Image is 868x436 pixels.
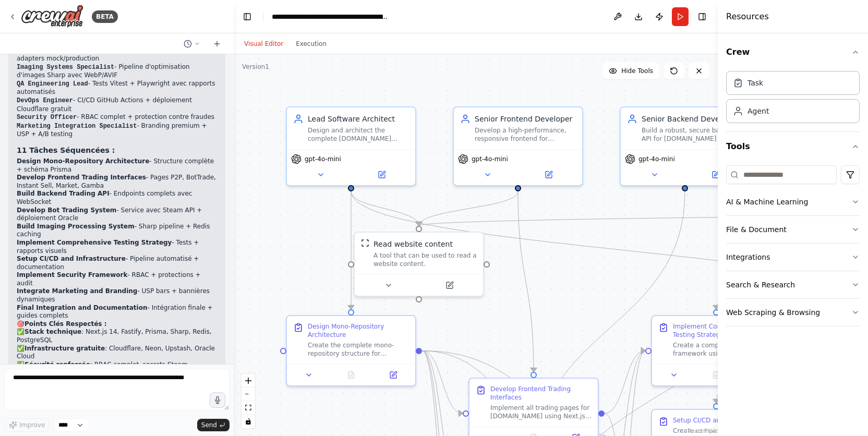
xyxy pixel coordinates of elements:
[414,191,523,226] g: Edge from db1aa8da-da4a-4528-9843-a6e56caec961 to 4034af59-e479-4f73-ace6-4994a1fb207f
[242,374,255,428] div: React Flow controls
[17,239,172,246] strong: Implement Comprehensive Testing Strategy
[420,279,479,292] button: Open in side panel
[694,369,739,381] button: No output available
[242,374,255,387] button: zoom in
[748,106,769,116] div: Agent
[695,9,709,24] button: Hide right sidebar
[642,114,743,124] div: Senior Backend Developer
[513,191,539,372] g: Edge from db1aa8da-da4a-4528-9843-a6e56caec961 to 0ccf96bb-05f6-44f8-8c23-6274b3f62e7f
[472,155,508,163] span: gpt-4o-mini
[305,155,341,163] span: gpt-4o-mini
[308,341,409,358] div: Create the complete mono-repository structure for [DOMAIN_NAME] with all necessary directories, c...
[242,415,255,428] button: toggle interactivity
[673,341,774,358] div: Create a complete testing framework using Vitest for unit tests (API, RBAC, imaging utilities) an...
[290,38,333,50] button: Execution
[179,38,204,50] button: Switch to previous chat
[240,9,255,24] button: Hide left sidebar
[329,369,373,381] button: No output available
[17,63,217,80] li: - Pipeline d'optimisation d'images Sharp avec WebP/AVIF
[272,11,389,22] nav: breadcrumb
[17,287,137,295] strong: Integrate Marketing and Branding
[346,191,424,226] g: Edge from fdb51c12-6e25-42fb-b290-6e06e8a6efcc to 4034af59-e479-4f73-ace6-4994a1fb207f
[17,113,217,122] li: - RBAC complet + protection contre fraudes
[475,126,576,143] div: Develop a high-performance, responsive frontend for [DOMAIN_NAME] using Next.js 14, implementing ...
[238,38,290,50] button: Visual Editor
[17,320,217,329] h2: 🎯
[17,46,217,63] li: - Système de bots Steam avec adapters mock/production
[25,361,90,368] strong: Sécurité renforcée
[726,244,860,271] button: Integrations
[286,106,416,186] div: Lead Software ArchitectDesign and architect the complete [DOMAIN_NAME] mono-repository structure,...
[197,419,230,431] button: Send
[17,328,217,344] li: ✅ : Next.js 14, Fastify, Prisma, Sharp, Redis, PostgreSQL
[620,106,750,186] div: Senior Backend DeveloperBuild a robust, secure backend API for [DOMAIN_NAME] using Fastify, Prism...
[605,346,645,419] g: Edge from 0ccf96bb-05f6-44f8-8c23-6274b3f62e7f to 585cdb80-f324-47fe-ad34-52f407975b55
[17,190,110,197] strong: Build Backend Trading API
[519,168,578,181] button: Open in side panel
[373,251,477,268] div: A tool that can be used to read a website content.
[308,126,409,143] div: Design and architect the complete [DOMAIN_NAME] mono-repository structure, ensuring optimal organ...
[475,114,576,124] div: Senior Frontend Developer
[308,322,409,339] div: Design Mono-Repository Architecture
[726,299,860,326] button: Web Scraping & Browsing
[286,315,416,386] div: Design Mono-Repository ArchitectureCreate the complete mono-repository structure for [DOMAIN_NAME...
[17,174,146,181] strong: Develop Frontend Trading Interfaces
[242,63,269,71] div: Version 1
[17,223,217,239] li: - Sharp pipeline + Redis caching
[17,361,217,377] li: ✅ : RBAC complet, secrets Steam protégés
[352,168,411,181] button: Open in side panel
[673,322,774,339] div: Implement Comprehensive Testing Strategy
[17,114,77,121] code: Security Officer
[19,421,45,429] span: Improve
[17,190,217,206] li: - Endpoints complets avec WebSocket
[422,346,463,419] g: Edge from e79f39e0-6ba9-415e-b2fd-5cf7fd74af4d to 0ccf96bb-05f6-44f8-8c23-6274b3f62e7f
[17,304,147,311] strong: Final Integration and Documentation
[201,421,217,429] span: Send
[17,207,217,223] li: - Service avec Steam API + déploiement Oracle
[209,38,225,50] button: Start a new chat
[346,191,356,309] g: Edge from fdb51c12-6e25-42fb-b290-6e06e8a6efcc to e79f39e0-6ba9-415e-b2fd-5cf7fd74af4d
[17,96,217,113] li: - CI/CD GitHub Actions + déploiement Cloudflare gratuit
[17,174,217,190] li: - Pages P2P, BotTrade, Instant Sell, Market, Gamba
[453,106,583,186] div: Senior Frontend DeveloperDevelop a high-performance, responsive frontend for [DOMAIN_NAME] using ...
[17,97,73,104] code: DevOps Engineer
[375,369,411,381] button: Open in side panel
[726,38,860,67] button: Crew
[17,80,88,88] code: QA Engineering Lead
[17,207,116,214] strong: Develop Bot Trading System
[17,271,127,278] strong: Implement Security Framework
[688,428,716,434] a: React Flow attribution
[17,255,217,271] li: - Pipeline automatisé + documentation
[748,78,763,88] div: Task
[686,168,745,181] button: Open in side panel
[17,158,149,165] strong: Design Mono-Repository Architecture
[602,63,659,79] button: Hide Tools
[17,80,217,96] li: - Tests Vitest + Playwright avec rapports automatisés
[17,287,217,304] li: - USP bars + bannières dynamiques
[638,155,675,163] span: gpt-4o-mini
[17,345,217,361] li: ✅ : Cloudflare, Neon, Upstash, Oracle Cloud
[726,188,860,215] button: AI & Machine Learning
[21,5,83,28] img: Logo
[210,392,225,408] button: Click to speak your automation idea
[354,232,484,297] div: ScrapeWebsiteToolRead website contentA tool that can be used to read a website content.
[726,67,860,131] div: Crew
[17,64,114,71] code: Imaging Systems Specialist
[621,67,653,75] span: Hide Tools
[726,271,860,298] button: Search & Research
[642,126,743,143] div: Build a robust, secure backend API for [DOMAIN_NAME] using Fastify, Prisma, and PostgreSQL. Imple...
[242,401,255,415] button: fit view
[17,123,137,130] code: Marketing Integration Specialist
[673,416,769,425] div: Setup CI/CD and Infrastructure
[726,161,860,335] div: Tools
[361,239,369,247] img: ScrapeWebsiteTool
[17,158,217,174] li: - Structure complète + schéma Prisma
[92,10,118,23] div: BETA
[17,146,115,154] strong: 11 Tâches Séquencées :
[17,271,217,287] li: - RBAC + protections + audit
[17,223,135,230] strong: Build Imaging Processing System
[373,239,453,249] div: Read website content
[726,132,860,161] button: Tools
[308,114,409,124] div: Lead Software Architect
[726,10,769,23] h4: Resources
